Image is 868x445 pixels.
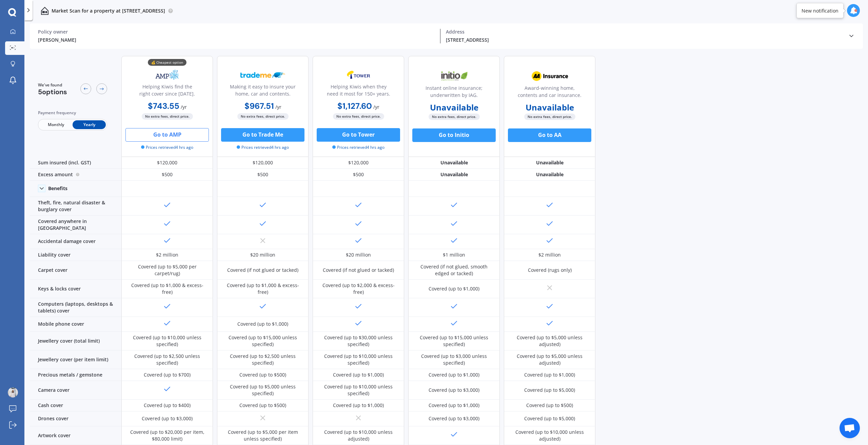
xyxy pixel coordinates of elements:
[144,402,191,409] div: Covered (up to $400)
[30,280,121,298] div: Keys & locks cover
[510,84,590,101] div: Award-winning home, contents and car insurance.
[30,369,121,381] div: Precious metals / gemstone
[126,353,208,366] div: Covered (up to $2,500 unless specified)
[524,371,575,378] div: Covered (up to $1,000)
[333,402,384,409] div: Covered (up to $1,000)
[237,113,289,120] span: No extra fees, direct price.
[318,83,398,100] div: Helping Kiwis when they need it most for 150+ years.
[121,169,213,181] div: $500
[432,68,476,85] img: Initio.webp
[446,29,843,35] div: Address
[508,128,591,142] button: Go to AA
[39,120,73,129] span: Monthly
[509,429,590,442] div: Covered (up to $10,000 unless adjusted)
[323,267,394,274] div: Covered (if not glued or tacked)
[413,334,495,348] div: Covered (up to $15,000 unless specified)
[317,128,400,142] button: Go to Tower
[126,263,208,277] div: Covered (up to $5,000 per carpet/rug)
[414,84,494,101] div: Instant online insurance; underwritten by IAG.
[145,66,190,83] img: AMP.webp
[217,169,309,181] div: $500
[239,402,286,409] div: Covered (up to $500)
[429,402,479,409] div: Covered (up to $1,000)
[222,383,303,397] div: Covered (up to $5,000 unless specified)
[30,298,121,317] div: Computers (laptops, desktops & tablets) cover
[802,7,839,14] div: New notification
[318,353,399,366] div: Covered (up to $10,000 unless specified)
[126,282,208,296] div: Covered (up to $1,000 & excess-free)
[524,415,575,422] div: Covered (up to $5,000)
[148,101,179,111] b: $743.55
[127,83,207,100] div: Helping Kiwis find the right cover since [DATE].
[526,402,573,409] div: Covered (up to $500)
[430,104,478,111] b: Unavailable
[156,251,178,258] div: $2 million
[429,371,479,378] div: Covered (up to $1,000)
[30,216,121,234] div: Covered anywhere in [GEOGRAPHIC_DATA]
[527,68,572,85] img: AA.webp
[237,144,289,150] span: Prices retrieved 4 hrs ago
[222,334,303,348] div: Covered (up to $15,000 unless specified)
[148,59,186,66] div: 💰 Cheapest option
[41,7,49,15] img: home-and-contents.b802091223b8502ef2dd.svg
[142,113,193,120] span: No extra fees, direct price.
[244,101,274,111] b: $967.51
[30,332,121,350] div: Jewellery cover (total limit)
[504,157,595,169] div: Unavailable
[429,114,480,120] span: No extra fees, direct price.
[408,169,500,181] div: Unavailable
[30,234,121,249] div: Accidental damage cover
[144,371,191,378] div: Covered (up to $700)
[332,144,384,150] span: Prices retrieved 4 hrs ago
[346,251,371,258] div: $20 million
[412,128,496,142] button: Go to Initio
[221,128,304,142] button: Go to Trade Me
[429,387,479,393] div: Covered (up to $3,000)
[509,353,590,366] div: Covered (up to $5,000 unless adjusted)
[333,113,384,120] span: No extra fees, direct price.
[446,36,843,43] div: [STREET_ADDRESS]
[8,387,18,398] img: picture
[30,261,121,280] div: Carpet cover
[48,185,67,191] div: Benefits
[429,415,479,422] div: Covered (up to $3,000)
[336,66,381,83] img: Tower.webp
[237,321,288,327] div: Covered (up to $1,000)
[30,157,121,169] div: Sum insured (incl. GST)
[524,114,575,120] span: No extra fees, direct price.
[30,249,121,261] div: Liability cover
[313,169,404,181] div: $500
[526,104,574,111] b: Unavailable
[443,251,465,258] div: $1 million
[126,334,208,348] div: Covered (up to $10,000 unless specified)
[38,87,67,96] span: 5 options
[141,144,193,150] span: Prices retrieved 4 hrs ago
[38,36,435,43] div: [PERSON_NAME]
[313,157,404,169] div: $120,000
[250,251,275,258] div: $20 million
[125,128,209,142] button: Go to AMP
[413,353,495,366] div: Covered (up to $3,000 unless specified)
[524,387,575,393] div: Covered (up to $5,000)
[504,169,595,181] div: Unavailable
[408,157,500,169] div: Unavailable
[142,415,193,422] div: Covered (up to $3,000)
[239,371,286,378] div: Covered (up to $500)
[538,251,561,258] div: $2 million
[222,429,303,442] div: Covered (up to $5,000 per item unless specified)
[413,263,495,277] div: Covered (if not glued, smooth edged or tacked)
[318,383,399,397] div: Covered (up to $10,000 unless specified)
[509,334,590,348] div: Covered (up to $5,000 unless adjusted)
[30,426,121,445] div: Artwork cover
[840,418,860,438] a: Open chat
[528,267,572,274] div: Covered (rugs only)
[373,104,379,110] span: / yr
[30,169,121,181] div: Excess amount
[181,104,187,110] span: / yr
[222,282,303,296] div: Covered (up to $1,000 & excess-free)
[227,267,298,274] div: Covered (if not glued or tacked)
[217,157,309,169] div: $120,000
[30,317,121,332] div: Mobile phone cover
[30,350,121,369] div: Jewellery cover (per item limit)
[121,157,213,169] div: $120,000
